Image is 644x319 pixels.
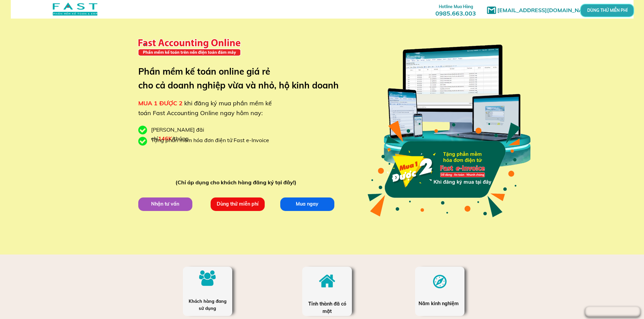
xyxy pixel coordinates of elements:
span: Hotline Mua Hàng [439,4,473,9]
h3: 0985.663.003 [428,2,483,17]
div: Năm kinh nghiệm [419,300,461,307]
p: Nhận tư vấn [138,197,192,211]
h1: [EMAIL_ADDRESS][DOMAIN_NAME] [497,6,597,15]
div: [PERSON_NAME] đãi chỉ /tháng [151,126,239,143]
p: DÙNG THỬ MIỄN PHÍ [599,8,615,12]
span: MUA 1 ĐƯỢC 2 [138,99,183,107]
div: Tặng phần mềm hóa đơn điện tử Fast e-Invoice [151,136,274,145]
p: Dùng thử miễn phí [210,197,264,211]
div: (Chỉ áp dụng cho khách hàng đăng ký tại đây!) [175,178,300,187]
p: Mua ngay [280,197,334,211]
div: Tỉnh thành đã có mặt [308,300,347,315]
h3: Phần mềm kế toán online giá rẻ cho cả doanh nghiệp vừa và nhỏ, hộ kinh doanh [138,64,349,92]
div: Khách hàng đang sử dụng [186,298,229,312]
span: khi đăng ký mua phần mềm kế toán Fast Accounting Online ngay hôm nay: [138,99,272,117]
span: 146K [158,135,172,142]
